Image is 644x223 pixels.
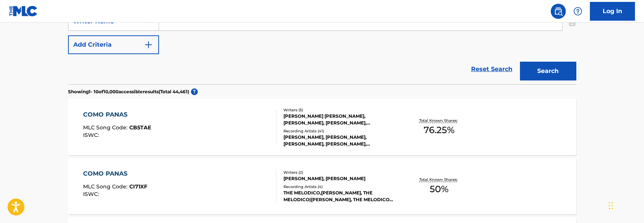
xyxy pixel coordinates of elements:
div: Recording Artists ( 4 ) [283,184,397,190]
button: Search [520,62,576,80]
div: [PERSON_NAME], [PERSON_NAME], [PERSON_NAME], [PERSON_NAME], [PERSON_NAME] [283,134,397,147]
a: COMO PANASMLC Song Code:CI71XFISWC:Writers (2)[PERSON_NAME], [PERSON_NAME]Recording Artists (4)TH... [68,158,576,214]
iframe: Chat Widget [606,187,644,223]
div: Writers ( 5 ) [283,107,397,113]
span: ? [191,88,198,95]
img: search [554,7,563,16]
span: MLC Song Code : [83,124,129,131]
span: CB5TAE [129,124,151,131]
img: help [573,7,582,16]
img: MLC Logo [9,6,38,17]
span: CI71XF [129,183,147,190]
div: [PERSON_NAME] [PERSON_NAME], [PERSON_NAME], [PERSON_NAME], [PERSON_NAME] [PERSON_NAME] [PERSON_NAME] [283,113,397,126]
div: Help [570,4,585,19]
p: Total Known Shares: [419,118,459,123]
div: Recording Artists ( 41 ) [283,128,397,134]
span: ISWC : [83,132,101,138]
span: MLC Song Code : [83,183,129,190]
a: Public Search [551,4,566,19]
p: Total Known Shares: [419,177,459,182]
img: 9d2ae6d4665cec9f34b9.svg [144,40,153,49]
a: Log In [590,2,635,21]
div: COMO PANAS [83,110,151,119]
span: 50 % [430,182,449,196]
span: 76.25 % [424,123,455,137]
a: COMO PANASMLC Song Code:CB5TAEISWC:Writers (5)[PERSON_NAME] [PERSON_NAME], [PERSON_NAME], [PERSON... [68,99,576,155]
a: Reset Search [467,61,516,77]
div: COMO PANAS [83,169,147,178]
div: Drag [609,194,613,217]
div: THE MELODICO,[PERSON_NAME], THE MELODICO|[PERSON_NAME], THE MELODICO AND [PERSON_NAME], THE MELOD... [283,190,397,203]
div: [PERSON_NAME], [PERSON_NAME] [283,175,397,182]
button: Add Criteria [68,35,159,54]
span: ISWC : [83,191,101,197]
p: Showing 1 - 10 of 10,000 accessible results (Total 44,461 ) [68,88,189,95]
div: Writers ( 2 ) [283,170,397,175]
